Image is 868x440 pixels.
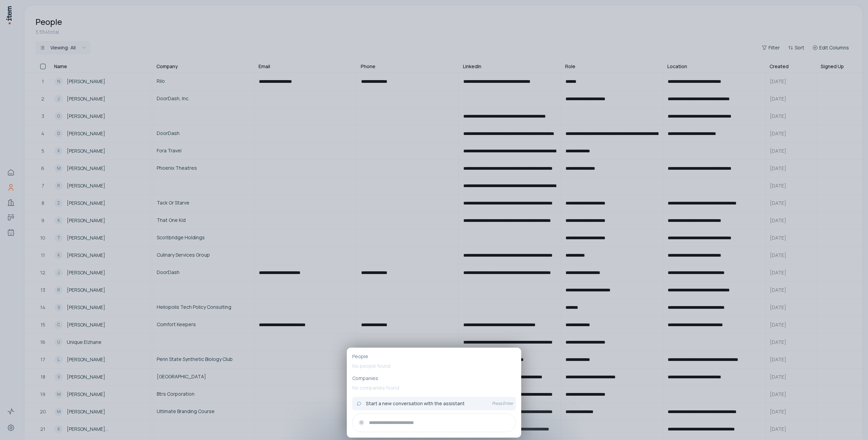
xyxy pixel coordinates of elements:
button: Start a new conversation with the assistantPress Enter [352,397,516,410]
span: Start a new conversation with the assistant [366,400,465,407]
p: Press Enter [492,401,513,406]
p: No people found [352,360,516,372]
p: People [352,353,516,360]
p: Companies [352,375,516,382]
p: No companies found [352,382,516,394]
div: PeopleNo people foundCompaniesNo companies foundStart a new conversation with the assistantPress ... [347,348,521,438]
